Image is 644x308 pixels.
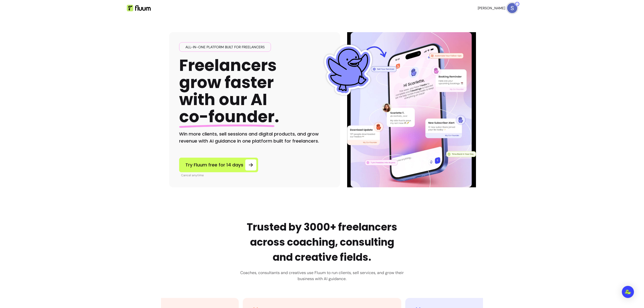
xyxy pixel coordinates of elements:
h3: Coaches, consultants and creatives use Fluum to run clients, sell services, and grow their busine... [240,270,404,282]
h2: Win more clients, sell sessions and digital products, and grow revenue with AI guidance in one pl... [179,130,330,145]
a: Try Fluum free for 14 days [179,158,258,172]
img: Fluum Logo [127,5,151,11]
img: Fluum Duck sticker [323,45,373,95]
img: Hero [348,32,475,187]
span: Try Fluum free for 14 days [185,161,243,168]
h1: Freelancers grow faster with our AI . [179,57,279,125]
h2: Trusted by 3000+ freelancers across coaching, consulting and creative fields. [240,219,404,265]
span: [PERSON_NAME] [478,6,505,11]
button: avatar[PERSON_NAME] [478,3,517,13]
p: Cancel anytime [181,173,258,177]
img: avatar [507,3,517,13]
span: All-in-one platform built for freelancers [183,45,267,50]
div: Open Intercom Messenger [622,286,634,298]
span: co-founder [179,105,274,128]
